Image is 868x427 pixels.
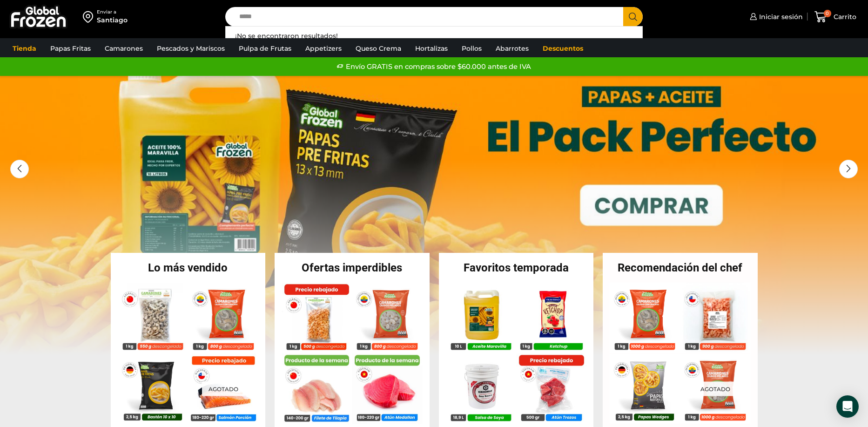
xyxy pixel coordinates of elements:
button: Search button [623,7,643,27]
div: Next slide [839,160,858,178]
span: Iniciar sesión [757,12,803,21]
a: Abarrotes [491,40,533,57]
a: Hortalizas [410,40,452,57]
a: Descuentos [538,40,588,57]
a: Appetizers [301,40,346,57]
h2: Favoritos temporada [439,262,594,273]
div: ¡No se encontraron resultados! [226,31,643,41]
a: Pollos [457,40,486,57]
a: Queso Crema [351,40,406,57]
img: address-field-icon.svg [83,9,97,25]
a: Papas Fritas [46,40,95,57]
div: Enviar a [97,9,128,15]
a: Pescados y Mariscos [152,40,229,57]
h2: Recomendación del chef [603,262,758,273]
p: Agotado [202,382,244,396]
a: 0 Carrito [812,6,859,28]
a: Camarones [100,40,148,57]
div: Open Intercom Messenger [836,395,859,418]
div: Santiago [97,15,128,25]
h2: Ofertas imperdibles [275,262,430,273]
div: Previous slide [10,160,29,178]
span: Carrito [831,12,856,21]
a: Pulpa de Frutas [234,40,296,57]
span: 0 [824,10,831,17]
h2: Lo más vendido [111,262,266,273]
a: Tienda [8,40,41,57]
a: Iniciar sesión [747,7,803,26]
p: Agotado [694,382,737,396]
